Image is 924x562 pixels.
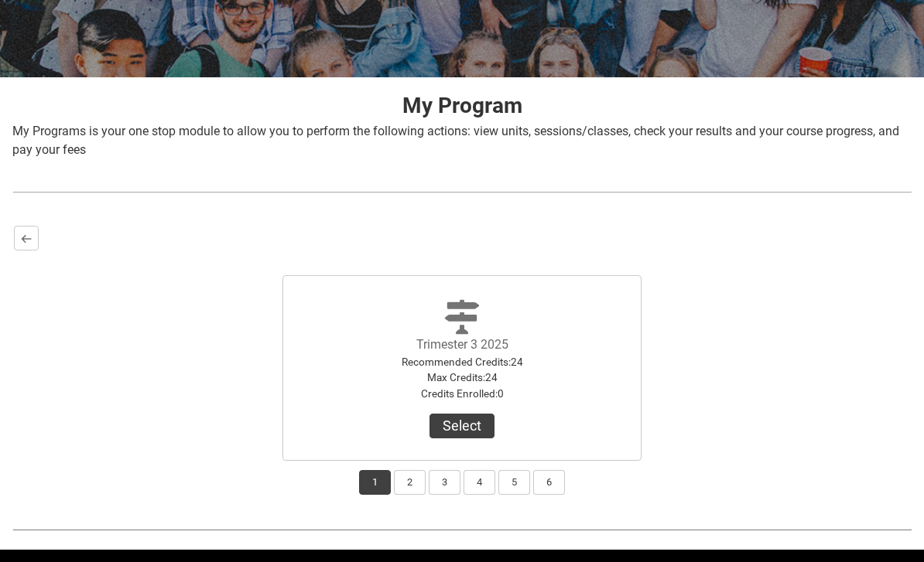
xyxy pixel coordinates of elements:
img: REDU_GREY_LINE [12,522,912,537]
img: REDU_GREY_LINE [12,185,912,200]
button: 2 [394,470,426,495]
button: 5 [498,470,530,495]
span: My Programs is your one stop module to allow you to perform the following actions: view units, se... [12,124,899,157]
div: Credits Enrolled : 0 [375,386,549,401]
button: 4 [464,470,495,495]
div: Max Credits : 24 [375,370,549,385]
div: Recommended Credits : 24 [375,354,549,370]
button: 6 [533,470,565,495]
button: Back [14,226,39,250]
label: Trimester 3 2025 [416,337,508,352]
strong: My Program [402,93,522,118]
button: Trimester 3 2025Recommended Credits:24Max Credits:24Credits Enrolled:0 [429,414,495,438]
button: 3 [429,470,460,495]
button: 1 [359,470,391,495]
